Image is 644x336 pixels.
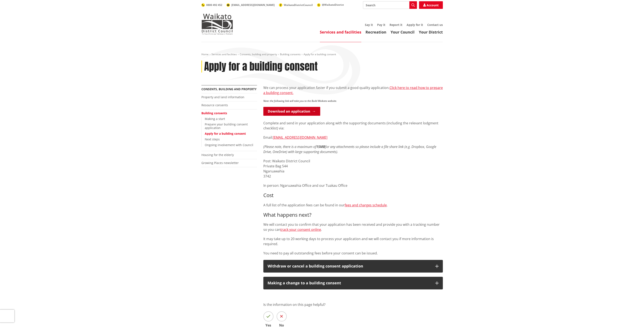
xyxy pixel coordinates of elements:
h3: What happens next? [263,212,443,218]
a: Apply for it [407,23,423,27]
a: Property and land information [201,95,244,99]
p: We will contact you to confirm that your application has been received and provide you with a tra... [263,222,443,232]
a: Your District [419,30,443,35]
a: Contact us [427,23,443,27]
a: Home [201,52,209,56]
a: Services and facilities [320,30,361,35]
input: Search input [363,1,417,9]
span: Yes [263,324,273,327]
h3: Cost [263,192,443,198]
p: In person: Ngaruawahia Office and our Tuakau Office [263,183,443,188]
a: Prepare your building consent application [205,122,248,130]
p: It may take up to 20 working days to process your application and we will contact you if more inf... [263,236,443,246]
strong: 15MB [316,144,325,149]
em: (Please note, there is a maximum of for any attachments so please include a file share link (e.g.... [263,144,436,154]
a: Say it [365,23,373,27]
h1: Apply for a building consent [204,60,318,73]
span: No [277,324,287,327]
button: Making a change to a building consent [263,277,443,289]
a: Download an application [263,107,320,116]
a: 0800 492 452 [201,3,222,7]
a: WaikatoDistrictCouncil [279,3,313,7]
span: WaikatoDistrictCouncil [284,3,313,7]
a: Building consents [280,52,301,56]
a: @WaikatoDistrict [317,3,344,7]
a: Growing Places newsletter [201,161,239,165]
img: Waikato District Council - Te Kaunihera aa Takiwaa o Waikato [201,13,233,35]
a: Building consents [201,111,227,115]
a: [EMAIL_ADDRESS][DOMAIN_NAME] [226,3,275,7]
a: Click here to read how to prepare a building consent. [263,85,443,95]
a: Housing for the elderly [201,153,234,157]
iframe: Messenger Launcher [625,318,640,333]
p: Is the information on this page helpful? [263,302,443,307]
a: Next steps [205,137,220,141]
a: track your consent online [280,227,321,232]
p: We can process your application faster if you submit a good quality application. [263,85,443,95]
p: You need to pay all outstanding fees before your consent can be issued. [263,251,443,256]
span: [EMAIL_ADDRESS][DOMAIN_NAME] [231,3,275,7]
p: A full list of the application fees can be found in our . [263,203,443,208]
a: Services and facilities [212,52,237,56]
span: Apply for a building consent [304,52,336,56]
p: Post: Waikato District Council Private Bag 544 Ngaruawahia 3742 [263,159,443,179]
a: Recreation [366,30,386,35]
p: Email: [263,135,443,140]
p: Complete and send in your application along with the supporting documents (including the relevant... [263,121,443,131]
div: Withdraw or cancel a building consent application [268,264,431,268]
button: Withdraw or cancel a building consent application [263,260,443,273]
a: fees and charges schedule [345,203,387,207]
a: Report it [390,23,402,27]
nav: breadcrumb [201,53,443,56]
a: Apply for a building consent [205,132,246,136]
a: [EMAIL_ADDRESS][DOMAIN_NAME] [273,135,327,140]
a: Resource consents [201,103,228,107]
em: Note: the following link will take you to the Build Waikato website. [263,99,337,103]
span: @WaikatoDistrict [322,3,344,7]
a: Consents, building and property [201,87,257,91]
div: Making a change to a building consent [268,281,431,285]
a: Ongoing involvement with Council [205,143,253,147]
a: Consents, building and property [240,52,277,56]
span: 0800 492 452 [206,3,222,7]
a: Making a start [205,117,225,121]
a: Account [419,1,443,9]
a: Pay it [377,23,385,27]
a: Your Council [391,30,415,35]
